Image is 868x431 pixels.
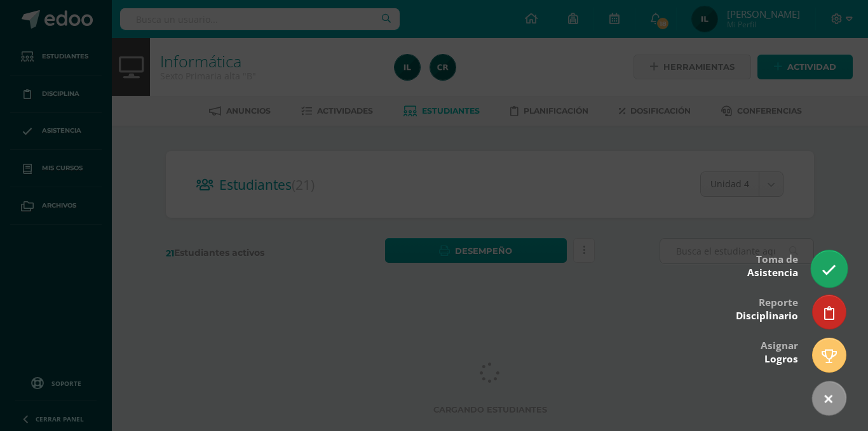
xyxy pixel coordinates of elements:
div: Toma de [747,244,798,286]
span: Disciplinario [736,309,798,322]
span: Logros [764,352,798,366]
div: Reporte [736,288,798,329]
div: Asignar [761,331,798,372]
span: Asistencia [747,266,798,279]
